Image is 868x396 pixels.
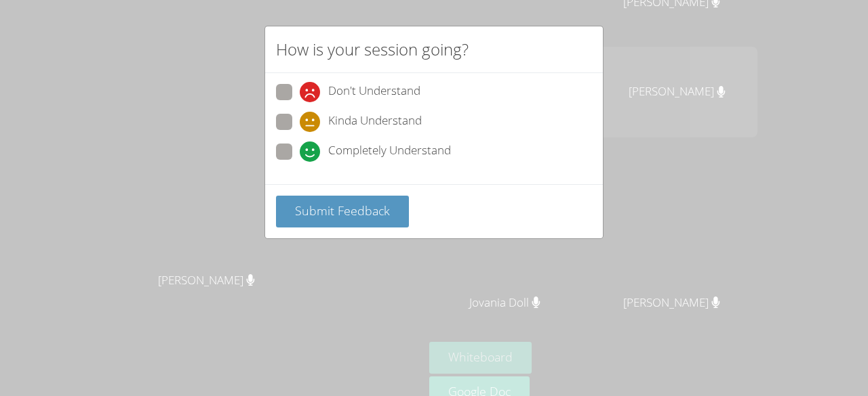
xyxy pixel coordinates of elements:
[295,202,390,219] span: Submit Feedback
[328,112,422,132] span: Kinda Understand
[276,196,409,227] button: Submit Feedback
[276,37,469,62] h2: How is your session going?
[328,141,451,162] span: Completely Understand
[328,82,420,102] span: Don't Understand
